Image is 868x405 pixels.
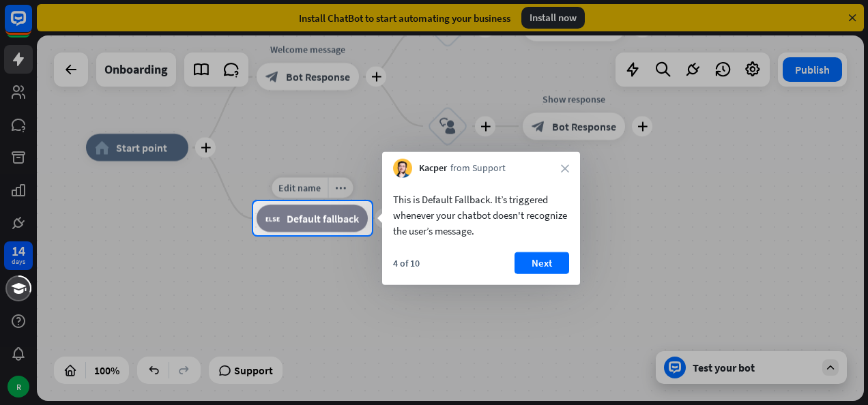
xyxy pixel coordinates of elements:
[393,257,420,269] div: 4 of 10
[450,162,506,175] span: from Support
[419,162,447,175] span: Kacper
[11,5,52,46] button: Open LiveChat chat widget
[287,211,359,225] span: Default fallback
[561,164,569,172] i: close
[515,252,569,274] button: Next
[265,211,280,225] i: block_fallback
[393,192,569,239] div: This is Default Fallback. It’s triggered whenever your chatbot doesn't recognize the user’s message.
